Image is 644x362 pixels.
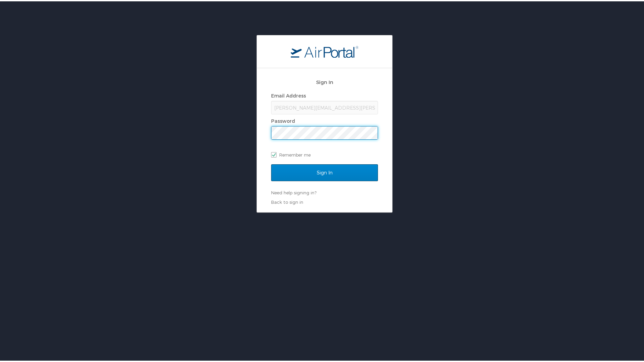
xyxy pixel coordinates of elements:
label: Password [271,117,295,122]
h2: Sign In [271,77,378,85]
label: Email Address [271,91,306,97]
input: Sign In [271,163,378,180]
img: logo [291,44,358,56]
a: Back to sign in [271,198,303,203]
label: Remember me [271,148,378,159]
a: Need help signing in? [271,189,316,194]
